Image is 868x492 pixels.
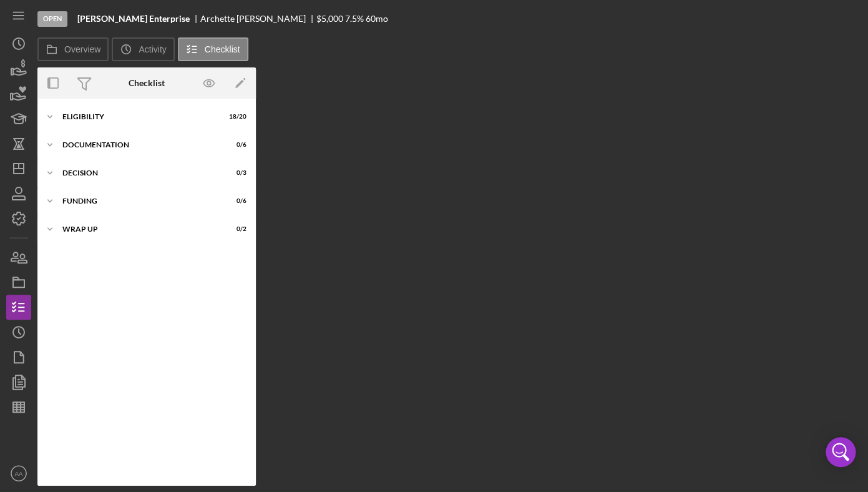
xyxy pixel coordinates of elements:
div: Checklist [129,78,165,88]
div: 18 / 20 [224,113,246,121]
div: Wrap up [62,225,215,233]
button: Overview [37,37,109,61]
div: 0 / 3 [224,169,246,177]
span: $5,000 [316,13,343,24]
div: 0 / 2 [224,225,246,233]
label: Activity [139,44,166,54]
div: 60 mo [366,14,388,24]
div: Open Intercom Messenger [826,437,856,467]
div: 0 / 6 [224,141,246,149]
label: Checklist [205,44,240,54]
button: Activity [112,37,174,61]
div: 0 / 6 [224,197,246,205]
div: 7.5 % [345,14,364,24]
div: Open [37,11,67,27]
label: Overview [64,44,100,54]
text: AA [15,470,23,477]
div: Decision [62,169,215,177]
b: [PERSON_NAME] Enterprise [77,14,190,24]
div: Archette [PERSON_NAME] [200,14,316,24]
button: Checklist [178,37,248,61]
div: DOCUMENTATION [62,141,215,149]
div: ELIGIBILITY [62,113,215,121]
div: Funding [62,197,215,205]
button: AA [6,461,31,486]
